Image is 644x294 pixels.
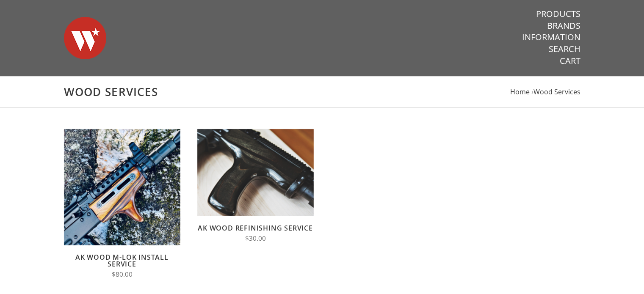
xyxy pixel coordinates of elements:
a: Products [536,8,580,19]
a: Cart [560,55,580,66]
img: Warsaw Wood Co. [64,8,106,68]
a: Brands [547,20,580,31]
h1: Wood Services [64,85,580,99]
a: AK Wood Refinishing Service [198,223,313,233]
a: Information [522,32,580,43]
span: $30.00 [245,234,266,243]
a: Search [549,44,580,55]
img: AK Wood M-LOK Install Service [64,129,180,245]
a: Wood Services [533,87,580,96]
span: $80.00 [112,270,133,279]
a: Home [510,87,530,96]
img: AK Wood Refinishing Service [197,129,314,216]
a: AK Wood M-LOK Install Service [75,253,169,269]
li: › [531,86,580,98]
